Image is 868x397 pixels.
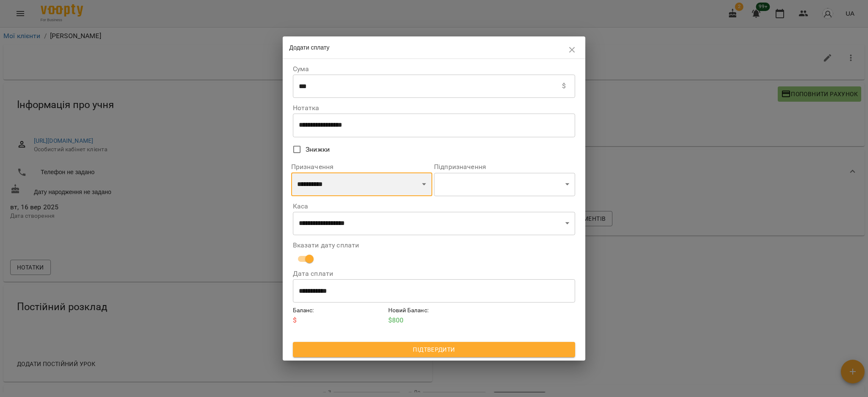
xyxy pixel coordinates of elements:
[434,164,575,170] label: Підпризначення
[306,144,330,155] span: Знижки
[293,203,576,210] label: Каса
[562,81,566,91] p: $
[293,105,576,111] label: Нотатка
[293,306,385,315] h6: Баланс :
[293,270,576,277] label: Дата сплати
[388,306,480,315] h6: Новий Баланс :
[300,344,569,355] span: Підтвердити
[293,315,385,325] p: $
[291,164,432,170] label: Призначення
[293,242,576,249] label: Вказати дату сплати
[293,66,576,72] label: Сума
[388,315,480,325] p: $ 800
[293,342,576,357] button: Підтвердити
[289,44,330,51] span: Додати сплату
